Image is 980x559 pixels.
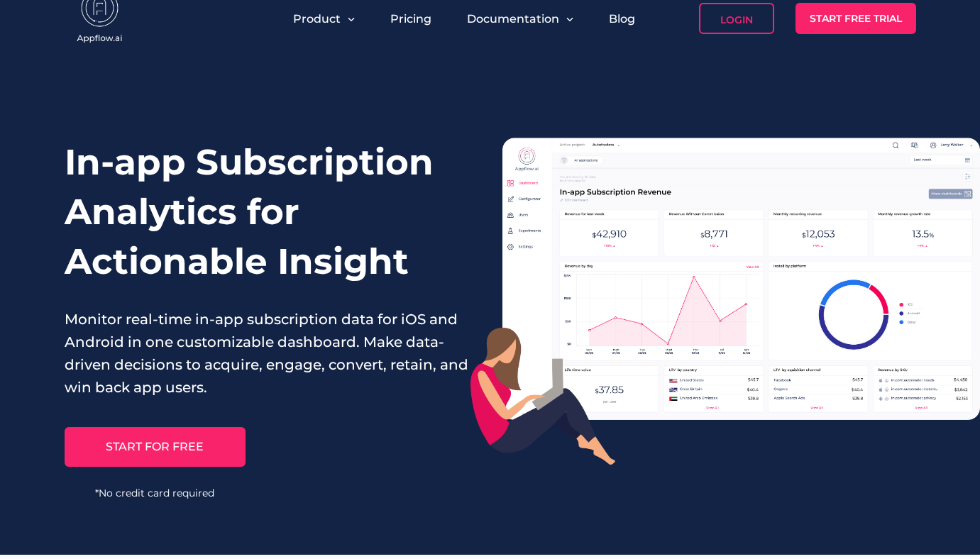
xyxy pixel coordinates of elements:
a: Pricing [390,12,431,26]
a: Blog [609,12,635,26]
h1: In-app Subscription Analytics for Actionable Insight [65,138,470,287]
button: Product [293,12,355,26]
span: Product [293,12,341,26]
p: Monitor real-time in-app subscription data for iOS and Android in one customizable dashboard. Mak... [65,308,470,399]
span: *No credit card required [65,488,246,498]
button: Documentation [467,12,573,26]
a: START FOR FREE [65,427,246,467]
span: Documentation [467,12,559,26]
a: Login [699,3,774,34]
a: Start Free Trial [795,3,916,34]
